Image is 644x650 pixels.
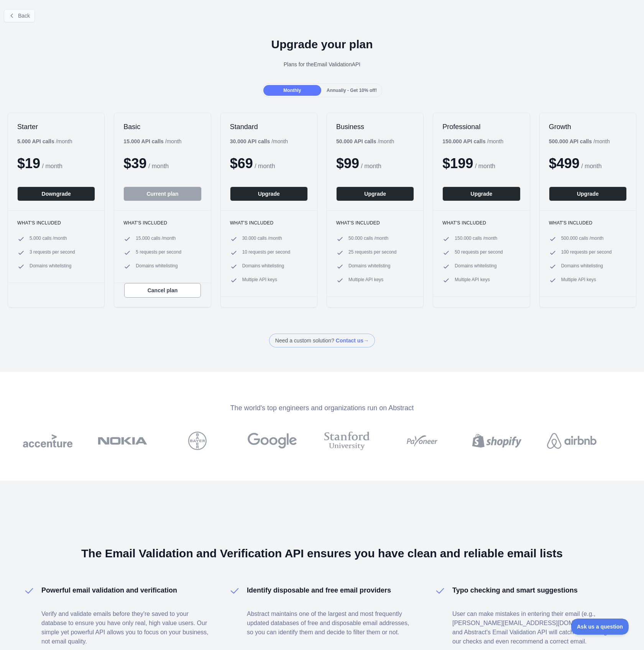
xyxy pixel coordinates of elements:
div: / month [336,138,394,145]
iframe: Toggle Customer Support [571,619,629,635]
div: / month [230,138,288,145]
h2: Business [336,122,414,131]
b: 150.000 API calls [442,138,485,144]
h2: Professional [442,122,520,131]
div: / month [442,138,503,145]
b: 30.000 API calls [230,138,270,144]
b: 50.000 API calls [336,138,376,144]
h2: Standard [230,122,308,131]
